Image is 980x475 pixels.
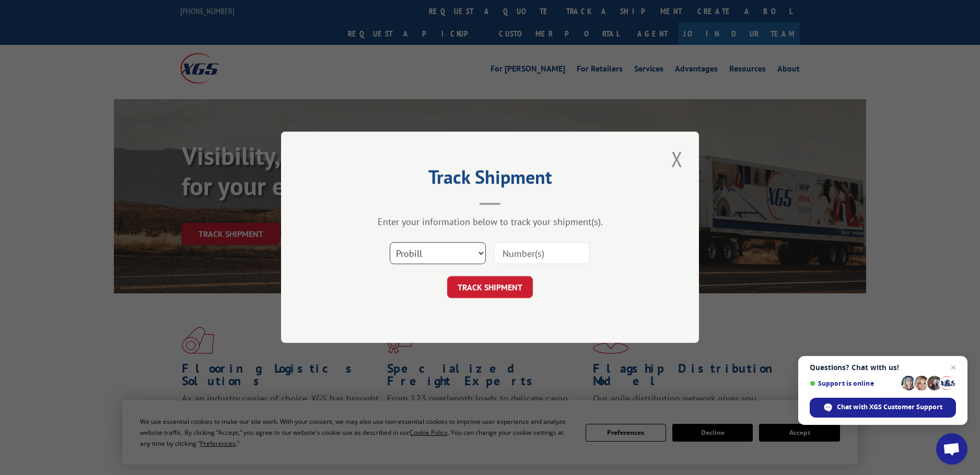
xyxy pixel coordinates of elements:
[810,379,897,387] span: Support is online
[333,170,647,189] h2: Track Shipment
[936,433,967,465] a: Open chat
[447,277,533,299] button: TRACK SHIPMENT
[333,216,647,228] div: Enter your information below to track your shipment(s).
[810,398,956,418] span: Chat with XGS Customer Support
[494,243,590,265] input: Number(s)
[668,145,686,173] button: Close modal
[837,402,942,412] span: Chat with XGS Customer Support
[810,363,956,372] span: Questions? Chat with us!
